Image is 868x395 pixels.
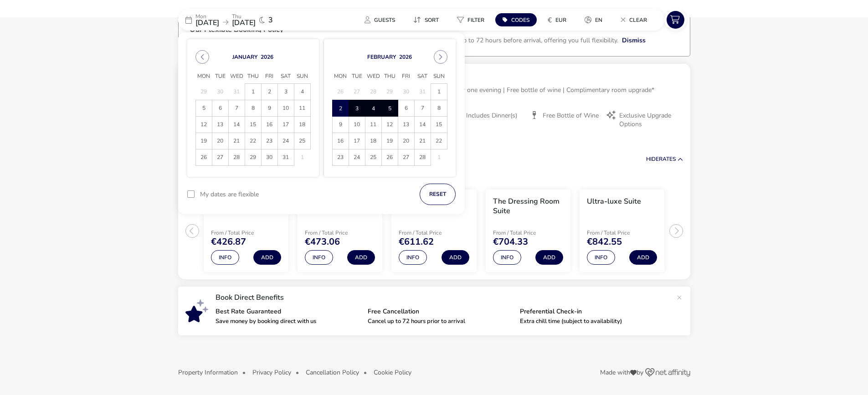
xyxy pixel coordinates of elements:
[629,250,657,265] button: Add
[349,149,365,165] span: 24
[493,230,563,236] p: From / Total Price
[399,237,434,246] span: €611.62
[613,13,654,26] button: Clear
[252,369,291,376] button: Privacy Policy
[543,112,599,120] span: Free Bottle of Wine
[415,117,431,133] span: 14
[195,70,212,83] span: Mon
[195,84,212,100] td: 29
[333,133,349,149] span: 16
[495,13,537,26] button: Codes
[613,13,658,26] naf-pibe-menu-bar-item: Clear
[229,100,245,116] span: 7
[431,84,447,100] td: 1
[229,133,245,149] span: 21
[211,230,281,236] p: From / Total Price
[367,53,396,61] button: Choose Month
[293,186,387,276] swiper-slide: 2 / 5
[278,84,294,100] span: 3
[368,308,513,315] p: Free Cancellation
[195,149,212,166] td: 26
[495,13,540,26] naf-pibe-menu-bar-item: Codes
[245,149,261,165] span: 29
[212,70,228,83] span: Tue
[187,39,456,177] div: Choose Date
[211,197,281,216] h3: Extra Comfy Double Room
[398,133,414,149] td: 20
[245,149,261,166] td: 29
[406,13,446,26] button: Sort
[587,237,622,246] span: €842.55
[232,53,257,61] button: Choose Month
[200,191,259,198] label: My dates are flexible
[294,100,310,116] span: 11
[294,149,310,166] td: 1
[382,101,397,117] span: 5
[365,117,381,133] td: 11
[387,186,481,276] swiper-slide: 3 / 5
[196,133,212,149] span: 19
[431,133,447,149] span: 22
[493,197,563,216] h3: The Dressing Room Suite
[245,84,261,100] td: 1
[277,70,294,83] span: Sat
[520,318,665,324] p: Extra chill time (subject to availability)
[431,149,447,166] td: 1
[406,13,450,26] naf-pibe-menu-bar-item: Sort
[261,117,277,133] td: 16
[212,133,228,149] td: 20
[619,112,676,128] span: Exclusive Upgrade Options
[349,117,365,133] td: 10
[261,84,277,100] td: 2
[228,84,245,100] td: 31
[520,308,665,315] p: Preferential Check-in
[622,36,646,45] button: Dismiss
[381,70,398,83] span: Thu
[366,101,381,117] span: 4
[377,71,683,82] h2: Luxury for Less
[629,16,647,24] span: Clear
[450,13,492,26] button: Filter
[333,101,348,117] span: 2
[555,16,566,24] span: EUR
[262,149,277,165] span: 30
[442,250,469,265] button: Add
[333,149,349,165] span: 23
[365,70,381,83] span: Wed
[294,133,310,149] td: 25
[228,117,245,133] td: 14
[332,133,349,149] td: 16
[228,70,245,83] span: Wed
[277,133,294,149] td: 24
[450,13,495,26] naf-pibe-menu-bar-item: Filter
[278,100,294,116] span: 10
[228,149,245,166] td: 28
[196,100,212,116] span: 5
[294,117,310,133] td: 18
[333,117,349,133] span: 9
[493,237,528,246] span: €704.33
[349,149,365,166] td: 24
[414,117,431,133] td: 14
[381,117,398,133] td: 12
[278,149,294,165] span: 31
[382,149,398,165] span: 26
[261,149,277,166] td: 30
[261,100,277,117] td: 9
[178,9,315,31] div: Mon[DATE]Thu[DATE]3
[196,149,212,165] span: 26
[347,250,375,265] button: Add
[398,149,414,166] td: 27
[431,117,447,133] td: 15
[548,15,552,25] i: €
[196,117,212,133] span: 12
[466,112,517,120] span: Includes Dinner(s)
[277,117,294,133] td: 17
[399,53,412,61] button: Choose Year
[294,117,310,133] span: 18
[365,133,381,149] td: 18
[414,100,431,117] td: 7
[646,156,683,162] button: HideRates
